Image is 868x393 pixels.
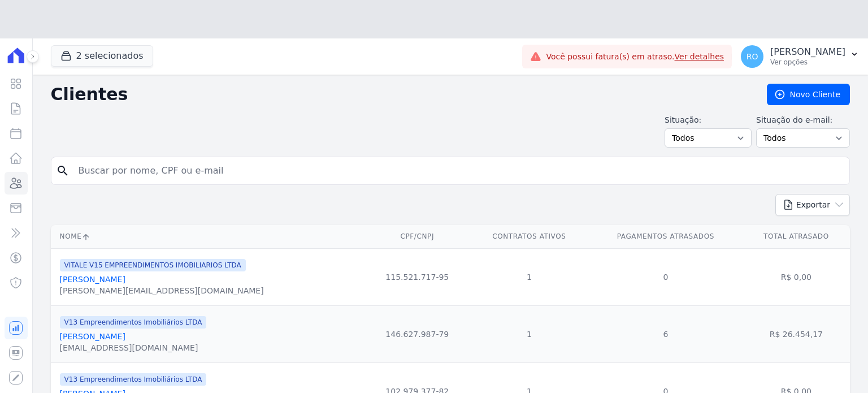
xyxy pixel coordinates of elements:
[589,305,743,362] td: 6
[732,41,868,72] button: RO [PERSON_NAME] Ver opções
[470,305,589,362] td: 1
[747,53,758,61] span: RO
[775,194,850,216] button: Exportar
[60,373,207,386] span: V13 Empreendimentos Imobiliários LTDA
[51,225,365,248] th: Nome
[56,164,70,178] i: search
[743,248,850,305] td: R$ 0,00
[72,159,845,182] input: Buscar por nome, CPF ou e-mail
[11,355,38,382] iframe: Intercom live chat
[60,275,125,284] a: [PERSON_NAME]
[589,248,743,305] td: 0
[60,259,246,271] span: VITALE V15 EMPREENDIMENTOS IMOBILIARIOS LTDA
[589,225,743,248] th: Pagamentos Atrasados
[60,285,264,296] div: [PERSON_NAME][EMAIL_ADDRESS][DOMAIN_NAME]
[665,114,752,126] label: Situação:
[365,248,470,305] td: 115.521.717-95
[51,84,749,105] h2: Clientes
[756,114,850,126] label: Situação do e-mail:
[60,342,207,353] div: [EMAIL_ADDRESS][DOMAIN_NAME]
[767,84,850,105] a: Novo Cliente
[770,58,845,67] p: Ver opções
[743,305,850,362] td: R$ 26.454,17
[743,225,850,248] th: Total Atrasado
[60,332,125,341] a: [PERSON_NAME]
[470,225,589,248] th: Contratos Ativos
[675,52,724,61] a: Ver detalhes
[470,248,589,305] td: 1
[546,51,724,63] span: Você possui fatura(s) em atraso.
[365,305,470,362] td: 146.627.987-79
[365,225,470,248] th: CPF/CNPJ
[51,45,153,67] button: 2 selecionados
[770,46,845,58] p: [PERSON_NAME]
[60,316,207,329] span: V13 Empreendimentos Imobiliários LTDA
